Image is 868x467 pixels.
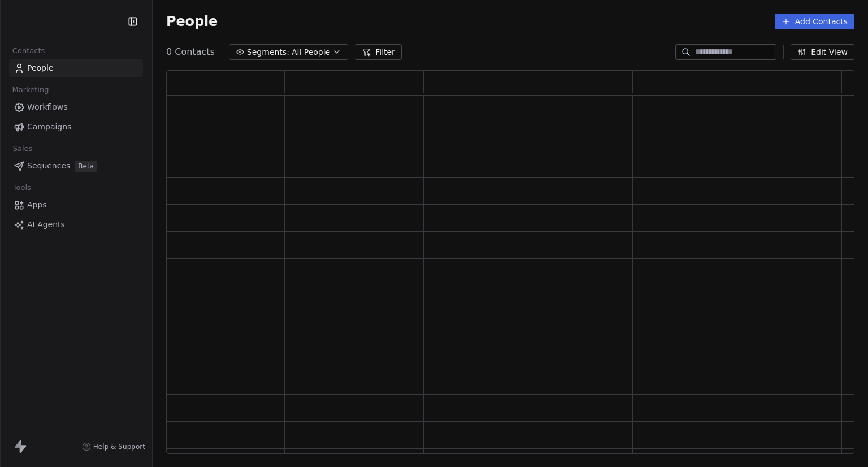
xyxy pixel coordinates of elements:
[7,42,50,59] span: Contacts
[166,45,215,59] span: 0 Contacts
[166,13,218,30] span: People
[9,215,143,234] a: AI Agents
[27,121,71,133] span: Campaigns
[27,219,65,231] span: AI Agents
[292,46,330,58] span: All People
[82,442,145,451] a: Help & Support
[791,44,854,60] button: Edit View
[7,81,54,98] span: Marketing
[247,46,289,58] span: Segments:
[9,196,143,214] a: Apps
[27,101,68,113] span: Workflows
[9,157,143,175] a: SequencesBeta
[9,98,143,116] a: Workflows
[93,442,145,451] span: Help & Support
[9,118,143,136] a: Campaigns
[75,161,97,172] span: Beta
[775,14,854,29] button: Add Contacts
[27,62,54,74] span: People
[9,59,143,77] a: People
[8,179,36,196] span: Tools
[8,140,37,157] span: Sales
[27,160,70,172] span: Sequences
[27,199,47,211] span: Apps
[355,44,402,60] button: Filter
